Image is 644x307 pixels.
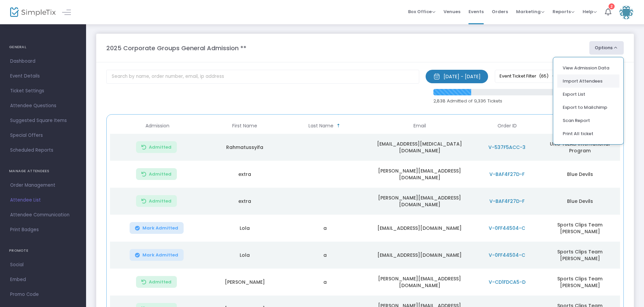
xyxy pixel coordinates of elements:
span: Special Offers [10,131,76,140]
span: V-BAF4F27D-F [489,198,525,205]
span: Attendee List [10,196,76,205]
td: Lola [205,215,285,242]
span: Promo Code [10,290,76,299]
span: Dashboard [10,57,76,66]
span: Marketing [516,8,544,15]
p: 2,838 Admitted of 9,336 Tickets [433,98,558,104]
span: Events [468,3,484,20]
div: [DATE] - [DATE] [444,73,481,80]
li: Print All ticket [557,127,619,140]
button: Mark Admitted [130,249,184,261]
span: (65) [539,73,548,79]
span: Reports [553,8,574,15]
span: Help [583,8,597,15]
td: UNO YSEALI International Program [540,134,620,161]
td: Blue Devils [540,188,620,215]
span: Embed [10,275,76,284]
span: First Name [232,123,257,129]
td: extra [205,161,285,188]
span: V-CD1FDCA5-D [489,279,526,285]
span: Scheduled Reports [10,146,76,155]
span: Email [413,123,426,129]
a: View Admission Data [563,65,614,71]
button: Admitted [136,195,177,207]
span: Attendee Questions [10,101,76,110]
td: [EMAIL_ADDRESS][DOMAIN_NAME] [365,215,474,242]
span: Last Name [308,123,333,129]
td: Sports Clips Team [PERSON_NAME] [540,242,620,269]
span: Sortable [336,123,341,128]
button: Event Ticket Filter(65) [495,70,562,83]
span: Venues [444,3,460,20]
span: Order Management [10,181,76,190]
li: Scan Report [557,114,619,127]
h4: PROMOTE [9,244,77,257]
td: Sports Clips Team [PERSON_NAME] [540,215,620,242]
td: [EMAIL_ADDRESS][DOMAIN_NAME] [365,242,474,269]
span: Mark Admitted [142,225,178,231]
span: Suggested Square Items [10,116,76,125]
span: Admission [145,123,169,129]
td: [PERSON_NAME] [205,269,285,296]
button: Admitted [136,141,177,153]
div: 2 [609,3,615,9]
span: Admitted [149,145,171,150]
td: a [285,269,365,296]
h4: GENERAL [9,40,77,54]
td: Sports Clips Team [PERSON_NAME] [540,269,620,296]
span: V-0FF44504-C [489,252,525,258]
span: V-537F5ACC-3 [488,144,526,151]
span: Event Details [10,72,76,81]
td: Blue Devils [540,161,620,188]
td: a [285,242,365,269]
td: [EMAIL_ADDRESS][MEDICAL_DATA][DOMAIN_NAME] [365,134,474,161]
span: Attendee Communication [10,211,76,219]
td: [PERSON_NAME][EMAIL_ADDRESS][DOMAIN_NAME] [365,269,474,296]
li: Import Attendees [557,74,619,88]
img: monthly [433,73,440,80]
button: Admitted [136,276,177,288]
td: extra [205,188,285,215]
span: Box Office [408,8,435,15]
span: V-0FF44504-C [489,225,525,232]
span: Admitted [149,172,171,177]
button: Admitted [136,168,177,180]
span: Order ID [498,123,517,129]
span: Orders [492,3,508,20]
span: Admitted [149,279,171,285]
span: Mark Admitted [142,252,178,258]
td: Rahmatussyifa [205,134,285,161]
li: Export to Mailchimp [557,101,619,114]
span: Admitted [149,198,171,204]
button: Options [589,41,624,55]
span: V-BAF4F27D-F [489,171,525,178]
td: [PERSON_NAME][EMAIL_ADDRESS][DOMAIN_NAME] [365,188,474,215]
td: Lola [205,242,285,269]
span: Ticket Settings [10,87,76,95]
td: [PERSON_NAME][EMAIL_ADDRESS][DOMAIN_NAME] [365,161,474,188]
button: Mark Admitted [130,222,184,234]
button: [DATE] - [DATE] [426,70,488,83]
m-panel-title: 2025 Corporate Groups General Admission ** [106,43,246,53]
input: Search by name, order number, email, ip address [106,70,419,84]
li: Export List [557,88,619,101]
h4: MANAGE ATTENDEES [9,164,77,178]
td: a [285,215,365,242]
span: Social [10,260,76,269]
span: Print Badges [10,225,76,234]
